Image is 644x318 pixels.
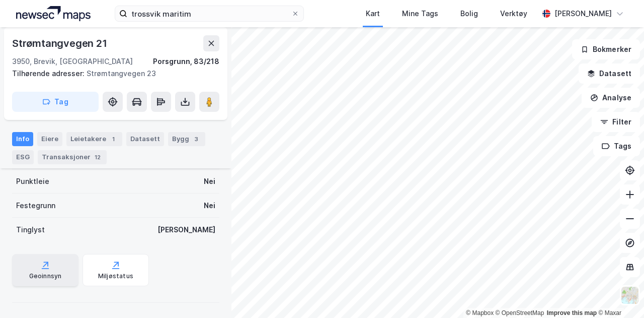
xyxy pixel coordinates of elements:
[402,8,438,20] div: Mine Tags
[153,55,219,68] div: Porsgrunn, 83/218
[547,309,597,316] a: Improve this map
[554,8,612,20] div: [PERSON_NAME]
[12,132,33,146] div: Info
[204,175,215,187] div: Nei
[16,175,49,187] div: Punktleie
[126,132,164,146] div: Datasett
[366,8,380,20] div: Kart
[466,309,494,316] a: Mapbox
[579,63,640,84] button: Datasett
[127,6,291,21] input: Søk på adresse, matrikkel, gårdeiere, leietakere eller personer
[594,270,644,318] div: Kontrollprogram for chat
[12,35,109,51] div: Strømtangvegen 21
[157,224,215,236] div: [PERSON_NAME]
[12,92,99,112] button: Tag
[12,68,211,80] div: Strømtangvegen 23
[572,39,640,59] button: Bokmerker
[16,6,91,21] img: logo.a4113a55bc3d86da70a041830d287a7e.svg
[16,200,55,212] div: Festegrunn
[66,132,122,146] div: Leietakere
[38,150,107,164] div: Transaksjoner
[98,272,133,280] div: Miljøstatus
[191,134,201,144] div: 3
[93,152,103,162] div: 12
[460,8,478,20] div: Bolig
[12,69,87,78] span: Tilhørende adresser:
[594,270,644,318] iframe: Chat Widget
[592,112,640,132] button: Filter
[168,132,205,146] div: Bygg
[593,136,640,156] button: Tags
[12,150,34,164] div: ESG
[12,55,133,68] div: 3950, Brevik, [GEOGRAPHIC_DATA]
[500,8,527,20] div: Verktøy
[16,224,45,236] div: Tinglyst
[108,134,118,144] div: 1
[582,88,640,108] button: Analyse
[496,309,544,316] a: OpenStreetMap
[204,200,215,212] div: Nei
[37,132,62,146] div: Eiere
[29,272,62,280] div: Geoinnsyn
